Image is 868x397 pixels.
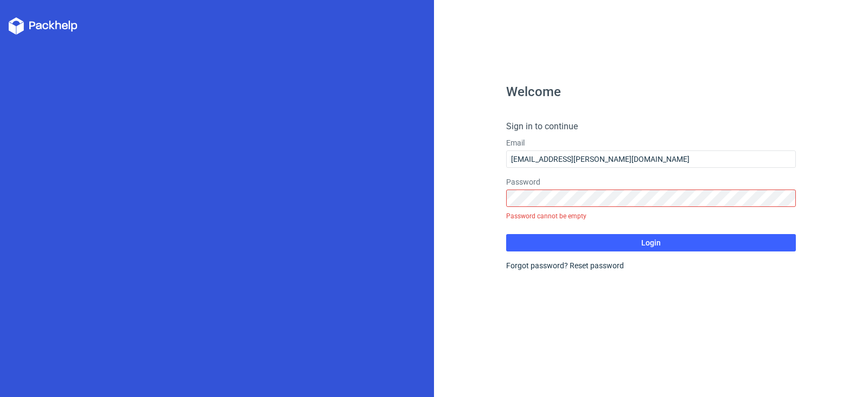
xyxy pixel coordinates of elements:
div: Password cannot be empty [506,207,795,225]
div: Forgot password? [506,260,795,271]
span: Login [641,239,661,247]
h4: Sign in to continue [506,120,795,133]
a: Reset password [570,261,624,270]
label: Password [506,177,795,187]
h1: Welcome [506,85,795,98]
label: Email [506,137,795,148]
button: Login [506,234,795,251]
